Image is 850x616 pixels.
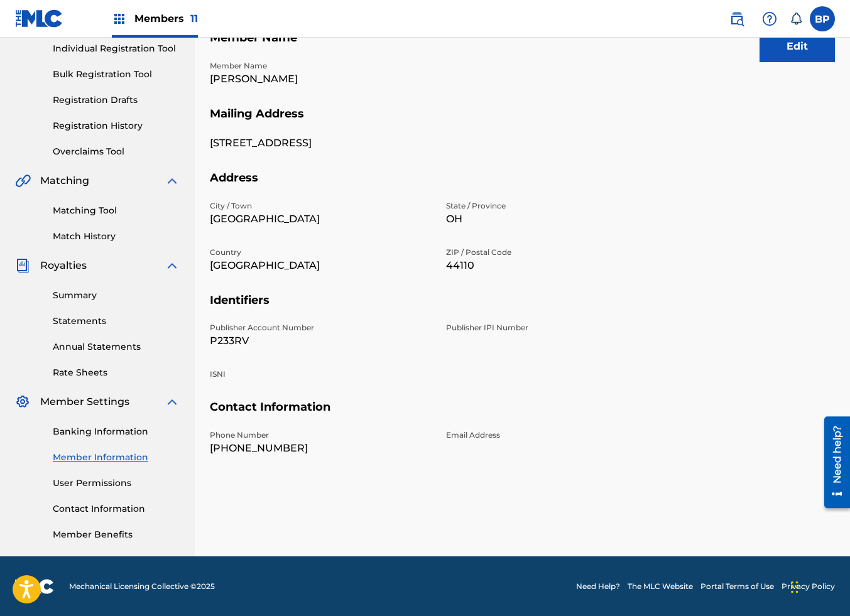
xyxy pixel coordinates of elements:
a: User Permissions [53,477,180,490]
h5: Contact Information [210,400,835,430]
a: Need Help? [576,581,620,592]
span: Members [134,11,198,26]
p: State / Province [446,200,667,212]
a: The MLC Website [628,581,693,592]
a: Registration History [53,119,180,132]
span: 11 [190,13,198,24]
a: Privacy Policy [782,581,835,592]
a: Portal Terms of Use [700,581,774,592]
a: Overclaims Tool [53,145,180,158]
button: Edit [760,31,835,62]
p: Member Name [210,60,431,72]
img: Member Settings [15,394,30,409]
h5: Identifiers [210,293,835,323]
img: logo [15,579,54,594]
p: ISNI [210,369,431,380]
a: Member Information [53,451,180,464]
a: Individual Registration Tool [53,42,180,55]
span: Mechanical Licensing Collective © 2025 [69,581,215,592]
a: Annual Statements [53,340,180,354]
div: Help [757,6,782,31]
span: Member Settings [40,394,129,409]
p: [PERSON_NAME] [210,72,431,87]
img: expand [165,258,180,273]
p: Publisher Account Number [210,322,431,333]
img: MLC Logo [15,9,63,28]
img: Royalties [15,258,30,273]
p: [PHONE_NUMBER] [210,441,431,456]
a: Match History [53,230,180,243]
p: Publisher IPI Number [446,322,667,333]
a: Summary [53,289,180,302]
a: Matching Tool [53,204,180,217]
p: P233RV [210,333,431,349]
a: Rate Sheets [53,366,180,379]
p: Phone Number [210,430,431,441]
a: Contact Information [53,502,180,516]
p: [STREET_ADDRESS] [210,136,431,151]
p: Country [210,247,431,258]
div: Notifications [790,13,802,25]
p: ZIP / Postal Code [446,247,667,258]
a: Banking Information [53,425,180,438]
img: expand [165,394,180,409]
div: User Menu [810,6,835,31]
div: Drag [791,568,798,606]
img: expand [165,173,180,188]
p: OH [446,212,667,227]
h5: Address [210,171,835,200]
iframe: Resource Center [815,411,850,512]
a: Statements [53,315,180,328]
span: Matching [40,173,89,188]
img: search [729,11,744,26]
iframe: Chat Widget [787,556,850,616]
img: help [762,11,777,26]
img: Matching [15,173,31,188]
p: 44110 [446,258,667,273]
h5: Member Name [210,31,835,60]
a: Public Search [724,6,749,31]
p: City / Town [210,200,431,212]
p: Email Address [446,430,667,441]
p: [GEOGRAPHIC_DATA] [210,212,431,227]
img: Top Rightsholders [112,11,127,26]
a: Member Benefits [53,528,180,541]
span: Royalties [40,258,87,273]
a: Registration Drafts [53,94,180,107]
a: Bulk Registration Tool [53,68,180,81]
p: [GEOGRAPHIC_DATA] [210,258,431,273]
h5: Mailing Address [210,107,835,136]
